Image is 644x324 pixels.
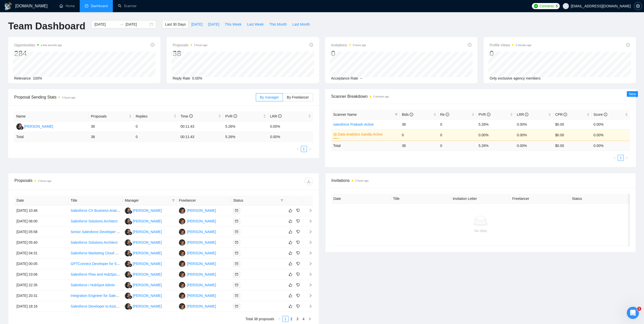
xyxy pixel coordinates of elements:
[331,177,630,184] span: Invitations
[292,22,310,27] span: Last Month
[287,229,294,235] button: like
[187,240,216,245] div: [PERSON_NAME]
[133,282,162,288] div: [PERSON_NAME]
[14,42,62,48] span: Opportunities
[564,4,568,8] span: user
[71,230,162,234] a: Senior Salesforce Developer Needed for Ongoing Projects
[308,317,311,320] span: right
[129,306,132,310] img: gigradar-bm.png
[125,282,131,288] img: LL
[490,42,532,48] span: Profile Views
[289,230,292,234] span: like
[118,4,137,8] a: searchScanner
[133,229,162,235] div: [PERSON_NAME]
[180,114,193,118] span: Time
[525,113,528,116] span: info-circle
[331,76,358,80] span: Acceptance Rate
[446,113,449,116] span: info-circle
[268,132,313,142] td: 0.00 %
[331,93,630,100] span: Scanner Breakdown
[125,208,162,212] a: LL[PERSON_NAME]
[179,261,216,265] a: PK[PERSON_NAME]
[89,132,134,142] td: 38
[440,112,449,117] span: Re
[179,250,185,256] img: PK
[295,261,301,267] button: dislike
[295,250,301,256] button: dislike
[223,121,268,132] td: 5.26%
[192,76,202,80] span: 0.00%
[71,294,147,298] a: Integration Engineer for Salesforce and HubSpot
[129,253,132,256] img: gigradar-bm.png
[295,271,301,277] button: dislike
[208,22,219,27] span: [DATE]
[235,262,238,265] span: mail
[295,303,301,309] button: dislike
[296,240,300,244] span: dislike
[172,199,175,202] span: filter
[91,113,128,119] span: Proposals
[287,239,294,245] button: like
[71,240,117,244] a: Salesforce Solutions Architect
[556,3,558,9] span: 5
[391,194,451,204] th: Title
[289,208,292,213] span: like
[129,232,132,235] img: gigradar-bm.png
[71,262,180,266] a: GPTConnect Developer for Social Media DM + Salesforce Integration
[85,4,88,8] span: dashboard
[179,283,216,287] a: PK[PERSON_NAME]
[205,20,222,28] button: [DATE]
[338,131,397,137] a: Data Analytics Sandip Active
[260,95,279,99] span: By manager
[179,272,216,276] a: PK[PERSON_NAME]
[612,155,618,161] li: Previous Page
[309,43,313,47] span: info-circle
[553,129,592,141] td: $0.00
[125,271,131,278] img: LL
[119,22,123,26] span: to
[289,316,294,322] a: 2
[279,197,284,204] span: filter
[165,22,186,27] span: Last 30 Days
[38,180,51,182] time: 3 hours ago
[129,242,132,246] img: gigradar-bm.png
[301,316,306,322] a: 4
[296,283,300,287] span: dislike
[287,218,294,224] button: like
[353,44,366,47] time: 3 hours ago
[295,282,301,288] button: dislike
[24,124,53,129] div: [PERSON_NAME]
[125,218,131,224] img: LL
[295,207,301,214] button: dislike
[59,4,75,8] a: homeHome
[295,316,300,322] a: 3
[296,208,300,213] span: dislike
[289,262,292,266] span: like
[289,272,292,276] span: like
[634,4,642,8] span: setting
[295,239,301,245] button: dislike
[515,44,531,47] time: 3 minutes ago
[178,121,223,132] td: 00:11:43
[331,194,391,204] th: Date
[307,146,313,152] button: right
[14,94,256,100] span: Proposal Sending Stats
[129,285,132,288] img: gigradar-bm.png
[278,114,282,118] span: info-circle
[119,22,123,26] span: swap-right
[125,261,162,265] a: LL[PERSON_NAME]
[222,20,244,28] button: This Week
[333,132,337,136] span: crown
[287,261,294,267] button: like
[287,293,294,299] button: like
[289,251,292,255] span: like
[308,147,311,150] span: right
[14,49,62,58] div: 284
[624,155,630,161] button: right
[125,272,162,276] a: LL[PERSON_NAME]
[624,155,630,161] li: Next Page
[296,304,300,308] span: dislike
[301,146,307,152] a: 1
[289,294,292,298] span: like
[438,129,477,141] td: 0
